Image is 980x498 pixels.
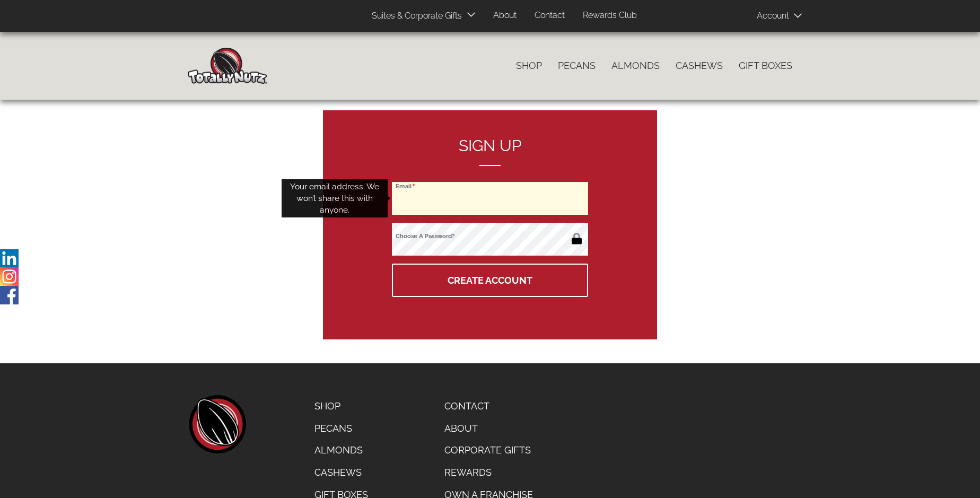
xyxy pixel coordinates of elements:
a: Contact [436,395,541,417]
a: About [485,5,524,26]
a: Corporate Gifts [436,439,541,461]
input: Email [392,182,588,215]
a: About [436,417,541,440]
div: Your email address. We won’t share this with anyone. [282,179,388,218]
button: Create Account [392,264,588,297]
a: home [188,395,246,453]
a: Contact [527,5,573,26]
a: Almonds [307,439,376,461]
a: Cashews [307,461,376,484]
a: Pecans [550,55,603,77]
a: Rewards Club [575,5,645,26]
a: Cashews [668,55,731,77]
a: Shop [307,395,376,417]
h2: Sign up [392,137,588,166]
a: Almonds [603,55,668,77]
a: Gift Boxes [731,55,800,77]
a: Pecans [307,417,376,440]
a: Suites & Corporate Gifts [364,6,465,27]
a: Shop [508,55,550,77]
img: Home [188,48,267,84]
a: Rewards [436,461,541,484]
